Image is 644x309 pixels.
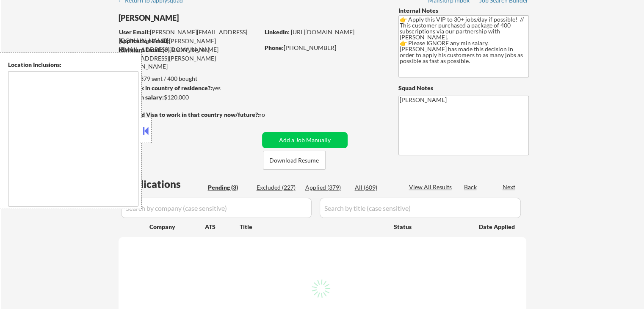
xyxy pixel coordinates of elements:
div: Applied (379) [305,183,348,192]
div: View All Results [409,183,454,191]
input: Search by company (case sensitive) [121,198,312,218]
strong: User Email: [119,28,150,36]
div: Internal Notes [398,6,529,15]
input: Search by title (case sensitive) [320,198,521,218]
div: Excluded (227) [257,183,299,192]
div: Back [464,183,478,191]
strong: Will need Visa to work in that country now/future?: [119,111,260,118]
div: [PERSON_NAME][EMAIL_ADDRESS][DOMAIN_NAME] [119,37,259,53]
div: Squad Notes [398,84,529,92]
div: [PERSON_NAME][EMAIL_ADDRESS][DOMAIN_NAME] [119,28,259,44]
div: Pending (3) [208,183,250,192]
button: Download Resume [263,151,326,170]
div: no [258,110,282,119]
div: ATS [205,223,240,231]
div: [PERSON_NAME][EMAIL_ADDRESS][PERSON_NAME][DOMAIN_NAME] [119,46,259,71]
strong: Mailslurp Email: [119,46,163,53]
strong: Can work in country of residence?: [118,84,212,91]
button: Add a Job Manually [262,132,348,148]
strong: Phone: [265,44,284,51]
div: Applications [121,179,205,189]
div: $120,000 [118,93,259,102]
div: Next [503,183,516,191]
div: [PHONE_NUMBER] [265,44,384,52]
strong: LinkedIn: [265,28,290,36]
div: yes [118,84,257,92]
div: All (609) [355,183,397,192]
div: Location Inclusions: [8,61,138,69]
div: Company [149,223,205,231]
strong: Application Email: [119,37,169,44]
div: 379 sent / 400 bought [118,74,259,83]
a: [URL][DOMAIN_NAME] [291,28,354,36]
div: Date Applied [479,223,516,231]
div: Title [240,223,386,231]
div: [PERSON_NAME] [119,13,293,23]
div: Status [394,219,467,234]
